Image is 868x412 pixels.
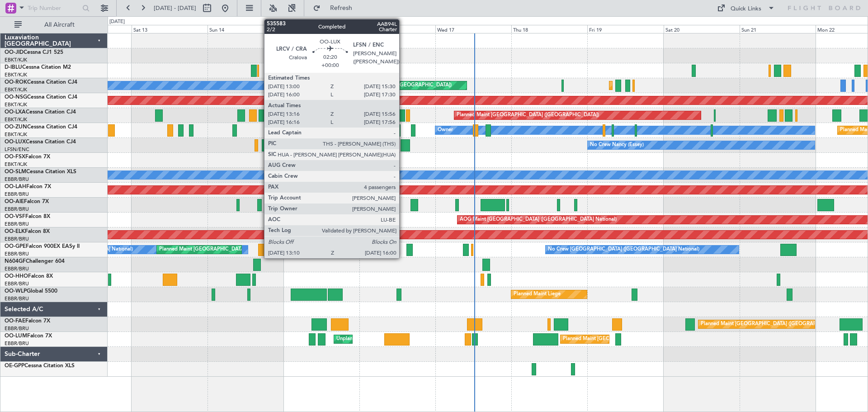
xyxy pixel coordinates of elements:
a: EBKT/KJK [5,86,27,93]
span: OO-ROK [5,80,27,85]
div: Planned Maint Kortrijk-[GEOGRAPHIC_DATA] [612,79,717,92]
button: All Aircraft [10,18,98,32]
a: OO-NSGCessna Citation CJ4 [5,95,77,100]
a: EBBR/BRU [5,176,29,183]
span: All Aircraft [24,22,95,28]
a: EBKT/KJK [5,57,27,63]
a: EBBR/BRU [5,280,29,287]
a: OO-LUXCessna Citation CJ4 [5,139,76,145]
a: N604GFChallenger 604 [5,259,65,264]
div: AOG Maint Kortrijk-[GEOGRAPHIC_DATA] [381,153,479,167]
a: OO-HHOFalcon 8X [5,274,53,279]
a: OO-ZUNCessna Citation CJ4 [5,124,77,130]
div: AOG Maint [GEOGRAPHIC_DATA] ([GEOGRAPHIC_DATA] National) [460,213,617,227]
span: N604GF [5,259,26,264]
span: OO-AIE [5,199,24,204]
a: EBBR/BRU [5,236,29,242]
div: Planned Maint Liege [514,288,561,301]
div: Sun 14 [208,25,283,33]
a: OO-VSFFalcon 8X [5,214,50,219]
div: Sat 13 [132,25,208,33]
a: OO-LXACessna Citation CJ4 [5,109,76,115]
a: OO-AIEFalcon 7X [5,199,49,204]
span: OO-ZUN [5,124,27,130]
span: D-IBLU [5,65,22,70]
span: OO-FAE [5,318,25,324]
div: Owner [438,123,453,137]
span: OO-ELK [5,229,25,234]
a: EBKT/KJK [5,131,27,138]
span: Refresh [322,5,360,11]
span: OO-LAH [5,184,26,189]
div: Quick Links [731,5,761,14]
a: EBKT/KJK [5,71,27,78]
span: OO-LUM [5,333,27,339]
a: OO-LUMFalcon 7X [5,333,52,339]
span: OO-SLM [5,169,26,175]
a: OO-SLMCessna Citation XLS [5,169,76,175]
div: Planned Maint [GEOGRAPHIC_DATA] ([GEOGRAPHIC_DATA]) [309,79,452,92]
div: Sun 21 [740,25,816,33]
a: EBBR/BRU [5,206,29,213]
a: OO-FSXFalcon 7X [5,154,50,160]
a: EBBR/BRU [5,251,29,257]
a: EBKT/KJK [5,116,27,123]
a: OO-LAHFalcon 7X [5,184,51,189]
button: Quick Links [712,1,779,15]
a: EBKT/KJK [5,101,27,108]
a: EBBR/BRU [5,221,29,227]
div: Tue 16 [359,25,435,33]
span: [DATE] - [DATE] [154,4,196,12]
div: Planned Maint [GEOGRAPHIC_DATA] ([GEOGRAPHIC_DATA]) [457,109,599,122]
div: Mon 15 [283,25,359,33]
div: Fri 19 [587,25,663,33]
a: OE-GPPCessna Citation XLS [5,363,75,369]
span: OO-FSX [5,154,25,160]
a: OO-ROKCessna Citation CJ4 [5,80,77,85]
a: EBBR/BRU [5,265,29,272]
a: LFSN/ENC [5,146,29,153]
span: OO-JID [5,50,24,55]
a: OO-GPEFalcon 900EX EASy II [5,244,80,249]
div: [DATE] [109,18,125,26]
div: Sat 20 [664,25,740,33]
a: D-IBLUCessna Citation M2 [5,65,71,70]
div: Wed 17 [435,25,511,33]
span: OE-GPP [5,363,24,369]
a: OO-WLPGlobal 5500 [5,289,57,294]
span: OO-GPE [5,244,26,249]
div: No Crew [GEOGRAPHIC_DATA] ([GEOGRAPHIC_DATA] National) [548,243,699,256]
input: Trip Number [28,1,80,15]
div: Planned Maint [GEOGRAPHIC_DATA] ([GEOGRAPHIC_DATA] National) [701,317,864,331]
a: EBKT/KJK [5,161,27,168]
div: No Crew Nancy (Essey) [590,138,644,152]
a: OO-FAEFalcon 7X [5,318,50,324]
a: EBBR/BRU [5,191,29,198]
span: OO-WLP [5,289,27,294]
button: Refresh [309,1,363,15]
div: Unplanned Maint [GEOGRAPHIC_DATA] ([GEOGRAPHIC_DATA] National) [336,332,506,346]
span: OO-VSF [5,214,25,219]
span: OO-LXA [5,109,26,115]
span: OO-LUX [5,139,26,145]
span: OO-HHO [5,274,28,279]
a: EBBR/BRU [5,340,29,347]
a: EBBR/BRU [5,325,29,332]
div: Thu 18 [511,25,587,33]
div: Planned Maint [GEOGRAPHIC_DATA] ([GEOGRAPHIC_DATA] National) [563,332,726,346]
span: OO-NSG [5,95,27,100]
a: OO-JIDCessna CJ1 525 [5,50,63,55]
a: EBBR/BRU [5,295,29,302]
a: OO-ELKFalcon 8X [5,229,50,234]
div: Planned Maint [GEOGRAPHIC_DATA] ([GEOGRAPHIC_DATA] National) [159,243,323,256]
